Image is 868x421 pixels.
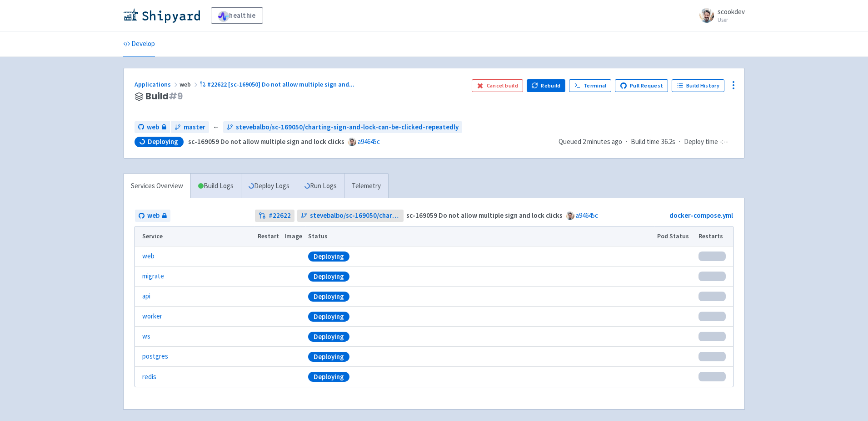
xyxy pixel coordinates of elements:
[148,137,178,146] span: Deploying
[308,272,349,282] div: Deploying
[344,174,388,199] a: Telemetry
[254,226,282,246] th: Restart
[559,137,733,147] div: · ·
[308,352,349,362] div: Deploying
[684,137,718,147] span: Deploy time
[720,137,728,147] span: -:--
[213,122,219,133] span: ←
[147,210,160,221] span: web
[255,210,294,222] a: #22622
[169,90,183,103] span: # 9
[308,372,349,382] div: Deploying
[305,226,654,246] th: Status
[142,271,164,282] a: migrate
[308,332,349,342] div: Deploying
[406,211,563,220] strong: sc-169059 Do not allow multiple sign and lock clicks
[576,211,598,220] a: a94645c
[180,80,200,88] span: web
[358,137,380,146] a: a94645c
[135,226,254,246] th: Service
[308,312,349,322] div: Deploying
[191,174,241,199] a: Build Logs
[123,8,200,23] img: Shipyard logo
[669,211,733,220] a: docker-compose.yml
[123,31,155,57] a: Develop
[631,137,659,147] span: Build time
[297,210,404,222] a: stevebalbo/sc-169050/charting-sign-and-lock-can-be-clicked-repeatedly
[142,291,150,302] a: api
[124,174,190,199] a: Services Overview
[297,174,344,199] a: Run Logs
[310,210,400,221] span: stevebalbo/sc-169050/charting-sign-and-lock-can-be-clicked-repeatedly
[661,137,675,147] span: 36.2s
[135,80,180,88] a: Applications
[211,7,263,24] a: healthie
[282,226,305,246] th: Image
[236,122,459,133] span: stevebalbo/sc-169050/charting-sign-and-lock-can-be-clicked-repeatedly
[559,137,622,146] span: Queued
[569,79,611,92] a: Terminal
[241,174,297,199] a: Deploy Logs
[142,251,155,262] a: web
[135,121,170,133] a: web
[142,351,168,362] a: postgres
[171,121,209,133] a: master
[223,121,462,133] a: stevebalbo/sc-169050/charting-sign-and-lock-can-be-clicked-repeatedly
[135,210,170,222] a: web
[583,137,622,146] time: 2 minutes ago
[308,292,349,302] div: Deploying
[672,79,724,92] a: Build History
[142,372,156,382] a: redis
[269,210,291,221] strong: # 22622
[200,80,356,88] a: #22622 [sc-169050] Do not allow multiple sign and...
[654,226,696,246] th: Pod Status
[142,331,150,342] a: ws
[308,252,349,262] div: Deploying
[615,79,668,92] a: Pull Request
[694,8,745,23] a: scookdev User
[718,17,745,23] small: User
[184,122,205,133] span: master
[472,79,523,92] button: Cancel build
[147,122,159,133] span: web
[145,91,183,102] span: Build
[188,137,344,146] strong: sc-169059 Do not allow multiple sign and lock clicks
[142,311,162,322] a: worker
[527,79,566,92] button: Rebuild
[696,226,733,246] th: Restarts
[207,80,354,88] span: #22622 [sc-169050] Do not allow multiple sign and ...
[718,7,745,16] span: scookdev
